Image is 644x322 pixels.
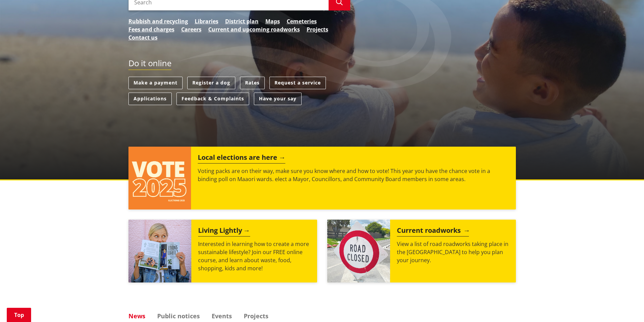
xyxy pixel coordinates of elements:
[212,313,232,319] a: Events
[269,77,326,89] a: Request a service
[187,77,235,89] a: Register a dog
[254,93,302,105] a: Have your say
[181,25,201,33] a: Careers
[128,58,171,70] h2: Do it online
[198,240,310,272] p: Interested in learning how to create a more sustainable lifestyle? Join our FREE online course, a...
[244,313,268,319] a: Projects
[157,313,200,319] a: Public notices
[287,17,317,25] a: Cemeteries
[240,77,265,89] a: Rates
[128,77,183,89] a: Make a payment
[128,93,172,105] a: Applications
[397,226,469,237] h2: Current roadworks
[128,220,317,282] a: Living Lightly Interested in learning how to create a more sustainable lifestyle? Join our FREE o...
[128,147,516,209] a: Local elections are here Voting packs are on their way, make sure you know where and how to vote!...
[195,17,218,25] a: Libraries
[327,220,516,282] a: Current roadworks View a list of road roadworks taking place in the [GEOGRAPHIC_DATA] to help you...
[208,25,300,33] a: Current and upcoming roadworks
[307,25,328,33] a: Projects
[128,33,158,42] a: Contact us
[198,226,250,237] h2: Living Lightly
[265,17,280,25] a: Maps
[198,167,509,183] p: Voting packs are on their way, make sure you know where and how to vote! This year you have the c...
[128,313,145,319] a: News
[198,153,285,164] h2: Local elections are here
[7,308,31,322] a: Top
[397,240,509,264] p: View a list of road roadworks taking place in the [GEOGRAPHIC_DATA] to help you plan your journey.
[225,17,259,25] a: District plan
[327,220,390,282] img: Road closed sign
[128,220,191,282] img: Mainstream Green Workshop Series
[128,147,191,209] img: Vote 2025
[176,93,249,105] a: Feedback & Complaints
[128,17,188,25] a: Rubbish and recycling
[613,294,637,318] iframe: Messenger Launcher
[128,25,174,33] a: Fees and charges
